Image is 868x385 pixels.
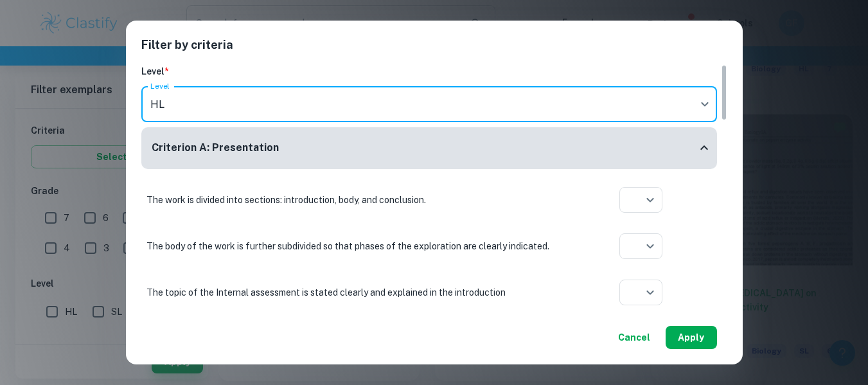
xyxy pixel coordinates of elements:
[146,285,571,300] p: The topic of the Internal assessment is stated clearly and explained in the introduction
[613,326,655,349] button: Cancel
[666,326,717,349] button: Apply
[146,239,571,253] p: The body of the work is further subdivided so that phases of the exploration are clearly indicated.
[141,64,717,78] h6: Level
[152,140,279,156] h6: Criterion A: Presentation
[141,36,727,64] h2: Filter by criteria
[141,127,717,169] div: Criterion A: Presentation
[146,193,571,207] p: The work is divided into sections: introduction, body, and conclusion.
[141,86,717,122] div: HL
[150,80,170,91] label: Level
